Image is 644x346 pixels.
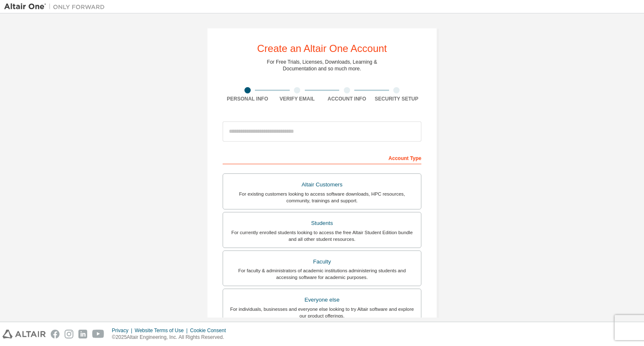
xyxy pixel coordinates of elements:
[322,96,372,102] div: Account Info
[228,294,416,306] div: Everyone else
[4,3,109,11] img: Altair One
[223,151,421,164] div: Account Type
[112,334,231,341] p: © 2025 Altair Engineering, Inc. All Rights Reserved.
[51,330,60,338] img: facebook.svg
[372,96,422,102] div: Security Setup
[228,191,416,204] div: For existing customers looking to access software downloads, HPC resources, community, trainings ...
[65,330,73,338] img: instagram.svg
[228,229,416,243] div: For currently enrolled students looking to access the free Altair Student Edition bundle and all ...
[267,59,377,72] div: For Free Trials, Licenses, Downloads, Learning & Documentation and so much more.
[228,256,416,268] div: Faculty
[228,267,416,281] div: For faculty & administrators of academic institutions administering students and accessing softwa...
[78,330,87,338] img: linkedin.svg
[3,330,46,338] img: altair_logo.svg
[228,179,416,191] div: Altair Customers
[273,96,322,102] div: Verify Email
[228,217,416,229] div: Students
[135,327,190,334] div: Website Terms of Use
[92,330,104,338] img: youtube.svg
[223,96,273,102] div: Personal Info
[228,306,416,319] div: For individuals, businesses and everyone else looking to try Altair software and explore our prod...
[257,44,387,54] div: Create an Altair One Account
[112,327,135,334] div: Privacy
[190,327,231,334] div: Cookie Consent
